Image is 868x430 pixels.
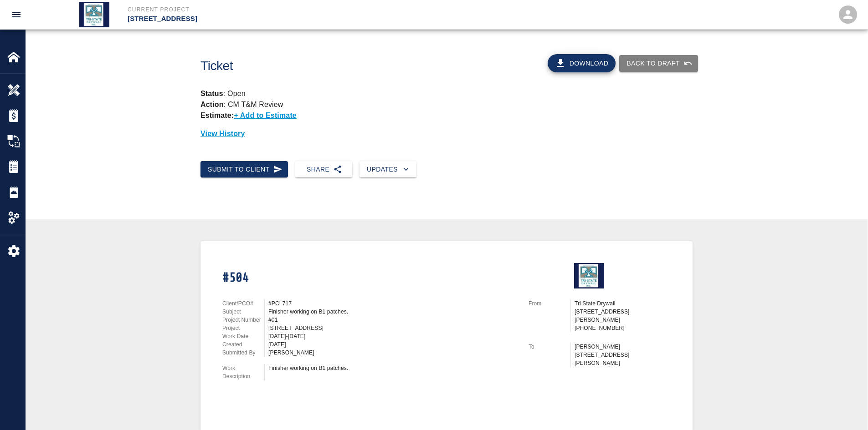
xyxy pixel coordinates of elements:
p: From [529,299,570,308]
h1: #504 [222,270,518,286]
p: [STREET_ADDRESS] [128,14,483,24]
strong: Status [200,90,223,97]
p: Work Description [222,364,264,380]
strong: Estimate: [200,111,234,119]
p: : CM T&M Review [200,101,283,108]
div: Finisher working on B1 patches. [268,364,518,372]
div: [STREET_ADDRESS] [268,324,518,332]
p: To [529,343,570,351]
img: Tri State Drywall [79,2,109,27]
div: #01 [268,316,518,324]
div: [PERSON_NAME] [268,349,518,357]
p: Tri State Drywall [575,299,671,308]
div: [DATE]-[DATE] [268,332,518,340]
button: Back to Draft [619,55,698,72]
p: [STREET_ADDRESS][PERSON_NAME] [575,351,671,367]
button: open drawer [5,4,27,25]
iframe: Chat Widget [822,386,868,430]
p: Project Number [222,316,264,324]
img: Tri State Drywall [574,263,604,288]
p: [PHONE_NUMBER] [575,324,671,332]
p: Submitted By [222,349,264,357]
p: Project [222,324,264,332]
p: View History [200,128,693,139]
p: Work Date [222,332,264,340]
button: Download [548,54,616,72]
strong: Action [200,101,224,108]
div: [DATE] [268,340,518,349]
p: Subject [222,308,264,316]
p: Created [222,340,264,349]
div: #PCI 717 [268,299,518,308]
p: : Open [200,88,693,99]
button: Submit to Client [200,161,288,178]
p: Client/PCO# [222,299,264,308]
button: Updates [360,161,416,178]
h1: Ticket [200,59,484,74]
p: [STREET_ADDRESS][PERSON_NAME] [575,308,671,324]
p: + Add to Estimate [234,111,297,119]
p: [PERSON_NAME] [575,343,671,351]
div: Finisher working on B1 patches. [268,308,518,316]
button: Share [295,161,352,178]
p: Current Project [128,5,483,14]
